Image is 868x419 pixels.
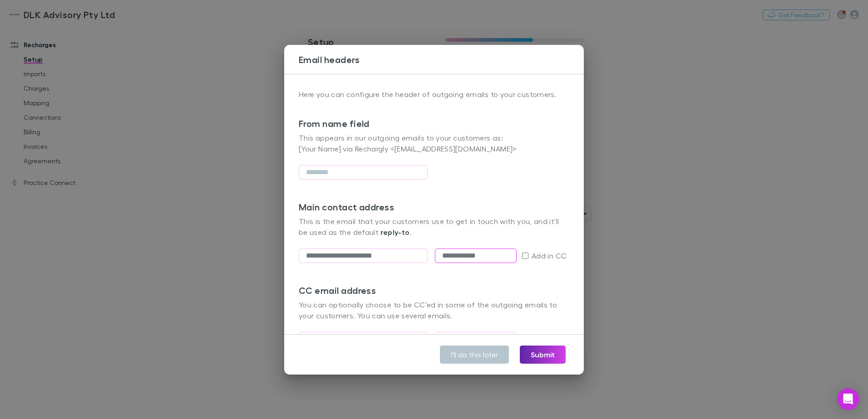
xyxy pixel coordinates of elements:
[299,201,569,212] h3: Main contact address
[532,250,567,261] span: Add in CC
[520,346,566,364] button: Submit
[837,388,859,410] div: Open Intercom Messenger
[299,118,569,129] h3: From name field
[440,346,509,364] button: I'll do this later
[299,285,569,296] h3: CC email address
[299,299,569,321] p: You can optionally choose to be CC’ed in some of the outgoing emails to your customers. You can u...
[380,228,409,237] strong: reply-to
[299,216,569,238] p: This is the email that your customers use to get in touch with you, and it'll be used as the defa...
[299,143,569,154] p: [Your Name] via Rechargly <[EMAIL_ADDRESS][DOMAIN_NAME]>
[299,54,584,65] h3: Email headers
[299,132,569,143] p: This appears in our outgoing emails to your customers as:
[299,89,569,100] p: Here you can configure the header of outgoing emails to your customers.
